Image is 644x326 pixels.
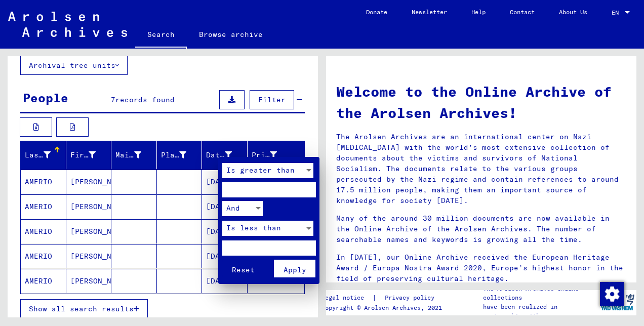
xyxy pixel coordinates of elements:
[226,203,240,213] span: And
[284,265,306,274] span: Apply
[274,260,316,277] button: Apply
[226,166,295,175] span: Is greater than
[222,260,264,277] button: Reset
[600,282,624,306] img: Zustimmung ändern
[226,223,281,232] span: Is less than
[232,265,255,274] span: Reset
